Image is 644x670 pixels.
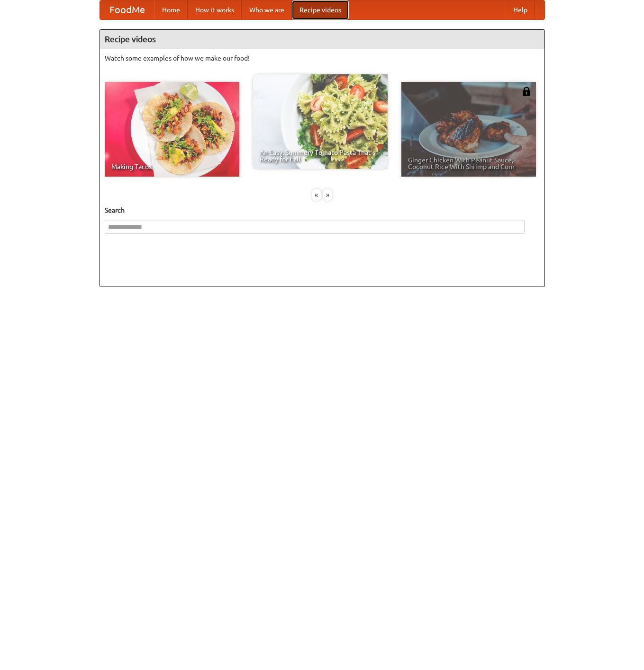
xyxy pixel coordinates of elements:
span: Making Tacos [111,163,233,170]
a: Help [506,0,535,19]
h4: Recipe videos [100,30,544,49]
a: Home [154,0,188,19]
a: FoodMe [100,0,154,19]
h5: Search [105,205,540,215]
p: Watch some examples of how we make our food! [105,54,540,63]
div: » [323,189,332,201]
div: « [312,189,321,201]
a: Recipe videos [292,0,349,19]
img: 483408.png [522,87,531,96]
span: An Easy, Summery Tomato Pasta That's Ready for Fall [260,149,381,162]
a: Making Tacos [105,82,239,177]
a: An Easy, Summery Tomato Pasta That's Ready for Fall [253,74,388,169]
a: Who we are [242,0,292,19]
a: How it works [188,0,242,19]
